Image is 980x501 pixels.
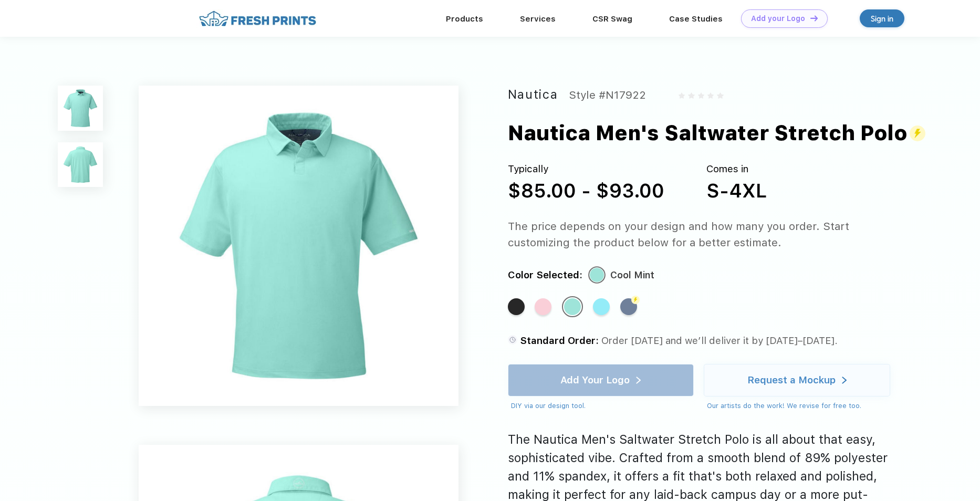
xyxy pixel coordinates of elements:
[706,176,767,205] div: S-4XL
[706,162,767,176] div: Comes in
[508,218,910,250] div: The price depends on your design and how many you order. Start customizing the product below for ...
[842,377,847,384] img: white arrow
[58,142,103,187] img: func=resize&h=100
[593,298,610,315] div: Sea Mist
[569,86,646,104] div: Style #N17922
[508,335,517,345] img: standard order
[446,14,483,24] a: Products
[810,15,818,21] img: DT
[860,9,904,27] a: Sign in
[508,298,525,315] div: Onyx
[751,14,805,23] div: Add your Logo
[717,92,723,99] img: gray_star.svg
[707,92,714,99] img: gray_star.svg
[631,296,640,304] img: flash color
[511,401,694,411] div: DIY via our design tool.
[508,176,664,205] div: $85.00 - $93.00
[196,9,319,28] img: fo%20logo%202.webp
[508,86,558,104] div: Nautica
[688,92,694,99] img: gray_star.svg
[707,401,890,411] div: Our artists do the work! We revise for free too.
[564,298,581,315] div: Cool Mint
[601,335,838,347] span: Order [DATE] and we’ll deliver it by [DATE]–[DATE].
[910,126,925,141] img: flash_active_toggle.svg
[58,86,103,131] img: func=resize&h=100
[139,86,458,405] img: func=resize&h=640
[871,13,893,25] div: Sign in
[610,267,654,284] div: Cool Mint
[508,267,582,284] div: Color Selected:
[508,162,664,176] div: Typically
[747,375,836,385] div: Request a Mockup
[620,298,637,315] div: Faded Navy
[679,92,685,99] img: gray_star.svg
[508,118,925,149] div: Nautica Men's Saltwater Stretch Polo
[520,335,599,347] span: Standard Order:
[535,298,551,315] div: Sunset Pink
[698,92,704,99] img: gray_star.svg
